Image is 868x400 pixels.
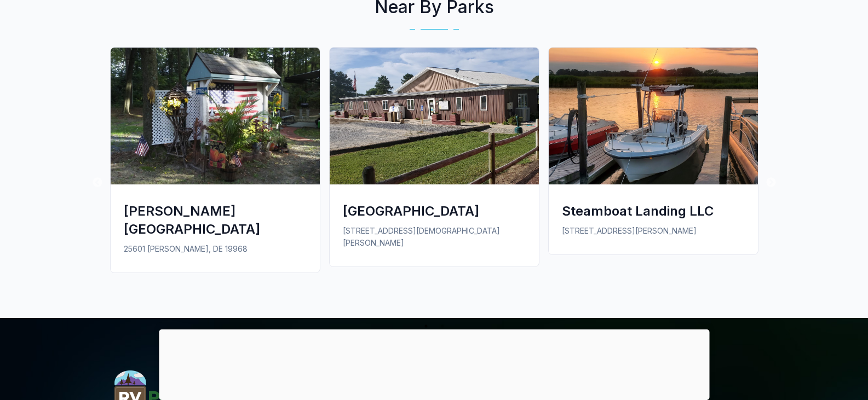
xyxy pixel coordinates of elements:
img: Steamboat Landing LLC [549,48,758,184]
button: Next [766,177,777,188]
img: Deep Branch Family Campground [330,48,539,184]
div: [GEOGRAPHIC_DATA] [343,202,526,220]
img: Brumbley's Family Park Campground [111,48,320,184]
a: Steamboat Landing LLCSteamboat Landing LLC[STREET_ADDRESS][PERSON_NAME] [544,47,763,263]
button: Previous [92,177,103,188]
iframe: Advertisement [159,329,709,397]
a: Deep Branch Family Campground[GEOGRAPHIC_DATA][STREET_ADDRESS][DEMOGRAPHIC_DATA][PERSON_NAME] [325,47,544,275]
div: Steamboat Landing LLC [562,202,745,220]
button: 1 [421,321,432,332]
p: 25601 [PERSON_NAME], DE 19968 [124,243,307,255]
button: 2 [437,321,448,332]
a: Brumbley's Family Park Campground[PERSON_NAME] [GEOGRAPHIC_DATA]25601 [PERSON_NAME], DE 19968 [106,47,325,281]
p: [STREET_ADDRESS][PERSON_NAME] [562,225,745,237]
div: [PERSON_NAME] [GEOGRAPHIC_DATA] [124,202,307,238]
p: [STREET_ADDRESS][DEMOGRAPHIC_DATA][PERSON_NAME] [343,225,526,249]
